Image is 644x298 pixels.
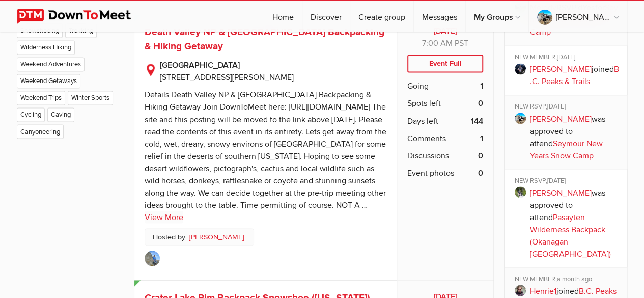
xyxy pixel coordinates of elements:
[480,132,483,144] b: 1
[160,59,387,71] b: [GEOGRAPHIC_DATA]
[414,1,465,32] a: Messages
[515,275,620,285] div: NEW MEMBER,
[145,251,160,266] img: Andrew
[530,114,592,124] a: [PERSON_NAME]
[407,132,446,144] span: Comments
[478,149,483,161] b: 0
[145,228,254,246] p: Hosted by:
[515,53,620,63] div: NEW MEMBER,
[530,113,620,161] p: was approved to attend
[530,187,592,198] a: [PERSON_NAME]
[530,286,556,296] a: Henrie1
[407,167,454,179] span: Event photos
[530,138,603,160] a: Seymour New Years Snow Camp
[530,64,592,74] a: [PERSON_NAME]
[466,1,528,32] a: My Groups
[422,38,453,48] span: 7:00 AM
[515,176,620,186] div: NEW RSVP,
[557,53,575,61] span: [DATE]
[145,90,386,210] div: Details Death Valley NP & [GEOGRAPHIC_DATA] Backpacking & Hiking Getaway Join DownToMeet here: [U...
[407,149,449,161] span: Discussions
[557,275,592,283] span: a month ago
[407,115,438,127] span: Days left
[407,97,441,110] span: Spots left
[530,186,620,260] p: was approved to attend
[455,38,468,48] span: America/Vancouver
[407,55,483,73] div: Event Full
[515,102,620,113] div: NEW RSVP,
[407,80,429,92] span: Going
[17,9,147,24] img: DownToMeet
[264,1,302,32] a: Home
[189,231,244,242] a: [PERSON_NAME]
[478,97,483,110] b: 0
[471,115,483,127] b: 144
[547,176,566,184] span: [DATE]
[145,211,183,223] a: View More
[302,1,350,32] a: Discover
[529,1,627,32] a: [PERSON_NAME]
[478,167,483,179] b: 0
[530,63,620,88] p: joined
[480,80,483,92] b: 1
[160,72,294,83] span: [STREET_ADDRESS][PERSON_NAME]
[350,1,413,32] a: Create group
[547,102,566,111] span: [DATE]
[530,212,611,259] a: Pasayten Wilderness Backpack (Okanagan [GEOGRAPHIC_DATA])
